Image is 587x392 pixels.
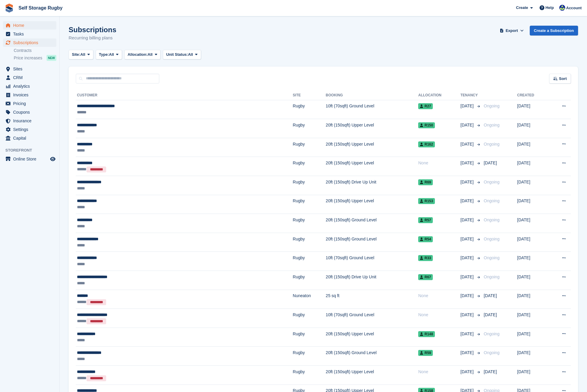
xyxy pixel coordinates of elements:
td: 20ft (150sqft) Ground Level [326,347,418,366]
a: menu [3,125,56,134]
button: Site: All [69,50,93,60]
span: Ongoing [484,123,500,127]
td: Rugby [293,195,326,214]
span: R57 [418,217,433,223]
td: 10ft (70sqft) Ground Level [326,252,418,271]
span: R162 [418,141,435,147]
td: Rugby [293,138,326,157]
span: Analytics [13,82,49,90]
span: Tasks [13,30,49,38]
td: [DATE] [517,157,548,176]
span: R33 [418,255,433,261]
a: Self Storage Rugby [16,3,65,13]
a: menu [3,155,56,163]
div: NEW [47,55,56,61]
span: R27 [418,103,433,109]
td: [DATE] [517,100,548,119]
span: Storefront [5,147,59,153]
span: [DATE] [461,141,475,147]
td: 20ft (150sqft) Upper Level [326,328,418,347]
td: [DATE] [517,309,548,328]
td: Rugby [293,328,326,347]
img: stora-icon-8386f47178a22dfd0bd8f6a31ec36ba5ce8667c1dd55bd0f319d3a0aa187defe.svg [5,4,14,13]
a: menu [3,91,56,99]
img: Richard Palmer [559,5,565,11]
a: menu [3,21,56,30]
button: Export [499,26,525,36]
span: [DATE] [461,198,475,204]
span: [DATE] [461,160,475,166]
span: [DATE] [461,274,475,280]
td: Rugby [293,233,326,252]
span: Price increases [14,55,42,61]
td: 20ft (150sqft) Upper Level [326,366,418,385]
span: R59 [418,350,433,356]
span: Ongoing [484,331,500,336]
span: Type: [99,52,109,58]
td: [DATE] [517,176,548,195]
span: [DATE] [461,103,475,109]
th: Tenancy [461,91,481,100]
p: Recurring billing plans [69,35,116,41]
td: 20ft (150sqft) Upper Level [326,195,418,214]
th: Booking [326,91,418,100]
span: R67 [418,274,433,280]
td: 20ft (150sqft) Upper Level [326,157,418,176]
div: None [418,160,461,166]
button: Type: All [96,50,122,60]
td: Rugby [293,252,326,271]
td: Rugby [293,157,326,176]
th: Site [293,91,326,100]
a: menu [3,38,56,47]
span: Coupons [13,108,49,116]
span: [DATE] [461,350,475,356]
td: [DATE] [517,195,548,214]
td: Rugby [293,100,326,119]
span: R54 [418,236,433,242]
a: Contracts [14,48,56,53]
a: menu [3,30,56,38]
td: [DATE] [517,233,548,252]
a: menu [3,73,56,82]
td: 20ft (150sqft) Drive Up Unit [326,271,418,290]
span: [DATE] [461,293,475,299]
span: [DATE] [484,312,497,317]
td: Rugby [293,214,326,233]
td: 25 sq ft [326,290,418,309]
span: Help [546,5,554,11]
span: Ongoing [484,217,500,222]
span: Insurance [13,117,49,125]
th: Created [517,91,548,100]
span: [DATE] [484,160,497,165]
button: Unit Status: All [163,50,201,60]
td: [DATE] [517,347,548,366]
td: Rugby [293,176,326,195]
span: [DATE] [461,122,475,128]
td: [DATE] [517,138,548,157]
td: Rugby [293,347,326,366]
td: [DATE] [517,271,548,290]
span: Ongoing [484,255,500,260]
span: Home [13,21,49,30]
span: [DATE] [461,312,475,318]
td: 20ft (150sqft) Upper Level [326,138,418,157]
div: None [418,312,461,318]
td: 20ft (150sqft) Ground Level [326,214,418,233]
span: Ongoing [484,198,500,203]
span: Sites [13,65,49,73]
span: R150 [418,122,435,128]
span: [DATE] [461,236,475,242]
span: Ongoing [484,180,500,184]
span: Subscriptions [13,38,49,47]
span: Site: [72,52,80,58]
th: Customer [76,91,293,100]
th: Allocation [418,91,461,100]
td: 10ft (70sqft) Ground Level [326,309,418,328]
td: 20ft (150sqft) Ground Level [326,233,418,252]
span: All [80,52,85,58]
span: Unit Status: [166,52,188,58]
span: All [109,52,114,58]
td: 20ft (150sqft) Upper Level [326,119,418,138]
h1: Subscriptions [69,26,116,34]
a: menu [3,134,56,142]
